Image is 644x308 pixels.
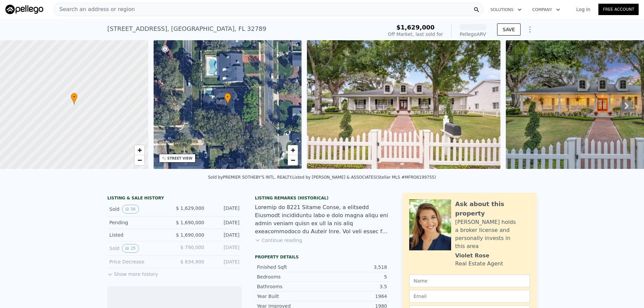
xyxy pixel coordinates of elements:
span: $ 1,629,000 [176,205,204,211]
a: Log In [568,6,598,13]
span: • [224,94,231,100]
div: Listing Remarks (Historical) [255,195,389,201]
span: + [291,146,295,154]
div: Listed [109,232,169,238]
button: Show Options [523,23,537,36]
div: [DATE] [210,205,239,213]
div: Pellego ARV [460,31,486,38]
a: Zoom out [135,155,145,165]
div: • [224,93,231,105]
div: [PERSON_NAME] holds a broker license and personally invests in this area [455,218,530,250]
a: Zoom in [135,145,145,155]
a: Zoom in [288,145,298,155]
div: Bathrooms [257,283,322,290]
div: Property details [255,254,389,260]
a: Zoom out [288,155,298,165]
span: $ 790,000 [180,245,204,250]
div: STREET VIEW [167,156,193,161]
div: 1964 [322,293,387,300]
div: Ask about this property [455,199,530,218]
div: Loremip do 8221 Sitame Conse, a elitsedd Eiusmodt incididuntu labo e dolo magna aliqu eni admin v... [255,203,389,236]
button: Solutions [485,4,527,16]
div: Year Built [257,293,322,300]
button: SAVE [497,23,521,36]
button: View historical data [122,205,139,213]
img: Sale: 47181601 Parcel: 47017536 [307,40,500,169]
div: Real Estate Agent [455,260,503,268]
img: Pellego [5,5,43,14]
span: $ 1,690,000 [176,232,204,238]
div: Violet Rose [455,252,489,260]
span: $ 834,900 [180,259,204,264]
div: [DATE] [210,232,239,238]
div: [DATE] [210,258,239,265]
div: Sold [109,205,169,213]
div: [DATE] [210,244,239,253]
button: Show more history [107,268,158,278]
div: LISTING & SALE HISTORY [107,195,241,202]
button: Continue reading [255,237,302,244]
div: [STREET_ADDRESS] , [GEOGRAPHIC_DATA] , FL 32789 [107,24,266,34]
a: Free Account [598,4,639,15]
input: Email [409,290,530,303]
span: − [291,156,295,164]
div: Off Market, last sold for [388,31,443,38]
div: • [71,93,77,105]
div: Price Decrease [109,258,169,265]
div: 3.5 [322,283,387,290]
span: $1,629,000 [396,24,435,31]
div: Listed by [PERSON_NAME] & ASSOCIATES (Stellar MLS #MFRO6199755) [292,175,436,180]
div: 5 [322,273,387,280]
div: Sold [109,244,169,253]
button: View historical data [122,244,139,253]
div: Sold by PREMIER SOTHEBY'S INTL. REALTY . [208,175,292,180]
div: [DATE] [210,219,239,226]
div: 3,518 [322,264,387,270]
button: Company [527,4,566,16]
div: Bedrooms [257,273,322,280]
div: Finished Sqft [257,264,322,270]
div: Pending [109,219,169,226]
span: $ 1,690,000 [176,220,204,225]
span: + [137,146,142,154]
input: Name [409,274,530,287]
span: • [71,94,77,100]
span: − [137,156,142,164]
span: Search an address or region [54,5,135,13]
